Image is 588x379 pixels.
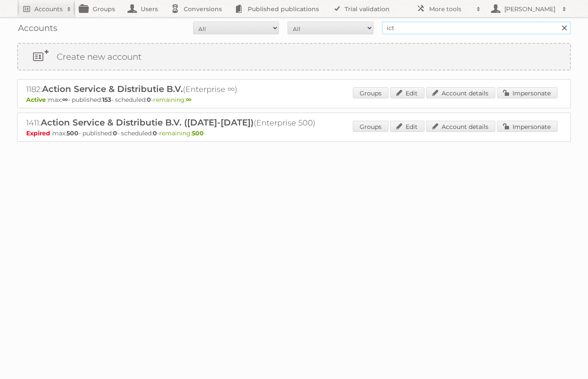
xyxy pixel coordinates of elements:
strong: 153 [102,96,111,104]
a: Impersonate [497,87,558,98]
h2: More tools [429,5,472,13]
span: Action Service & Distributie B.V. [42,84,183,94]
a: Groups [353,121,388,132]
strong: ∞ [62,96,68,104]
strong: 500 [192,129,204,137]
h2: 1182: (Enterprise ∞) [26,84,327,95]
span: remaining: [159,129,204,137]
a: Impersonate [497,121,558,132]
a: Create new account [18,44,570,70]
strong: 0 [147,96,151,104]
span: remaining: [153,96,191,104]
strong: ∞ [186,96,191,104]
span: Action Service & Distributie B.V. ([DATE]-[DATE]) [41,117,254,128]
a: Account details [426,87,495,98]
a: Groups [353,87,388,98]
h2: [PERSON_NAME] [502,5,558,13]
p: max: - published: - scheduled: - [26,129,562,137]
span: Expired [26,129,52,137]
a: Edit [390,87,424,98]
span: Active [26,96,48,104]
strong: 0 [113,129,117,137]
a: Edit [390,121,424,132]
h2: 1411: (Enterprise 500) [26,117,327,128]
p: max: - published: - scheduled: - [26,96,562,104]
strong: 0 [153,129,157,137]
h2: Accounts [34,5,63,13]
a: Account details [426,121,495,132]
strong: 500 [67,129,79,137]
